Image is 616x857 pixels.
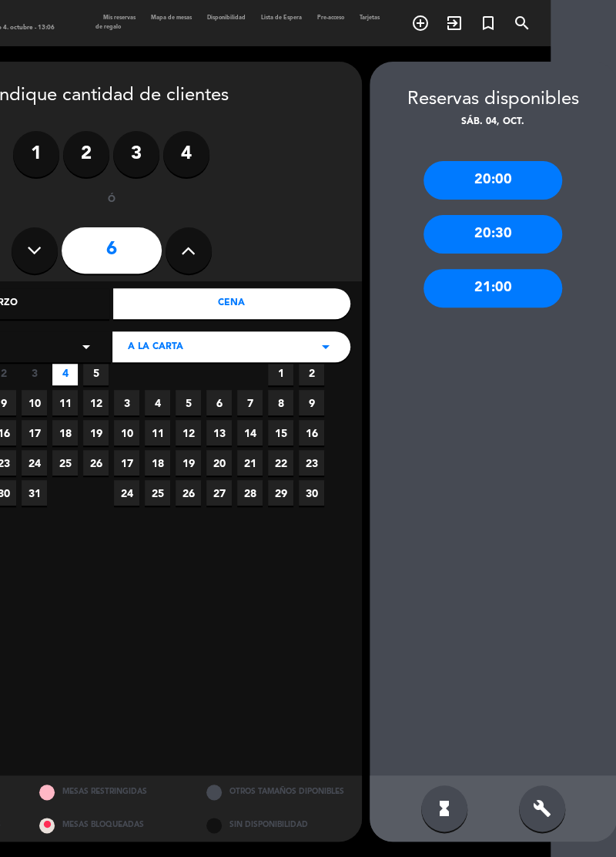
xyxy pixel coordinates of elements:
i: build [533,799,551,818]
span: Pre-acceso [310,15,352,21]
span: 24 [114,480,139,506]
label: 1 [13,131,59,177]
span: 25 [52,450,78,476]
i: hourglass_full [435,799,454,818]
span: Mis reservas [95,15,143,21]
span: 10 [114,420,139,445]
span: 11 [52,390,78,415]
i: chevron_right [256,295,272,311]
span: 30 [299,480,324,506]
span: 16 [299,420,324,445]
span: 25 [145,480,170,506]
span: 28 [237,480,263,506]
span: 24 [22,450,47,476]
span: 13 [206,420,232,445]
span: 31 [22,480,47,506]
span: 14 [237,420,263,445]
span: 21 [237,450,263,476]
span: 15 [268,420,293,445]
span: Mapa de mesas [143,15,199,21]
span: 23 [299,450,324,476]
span: 5 [176,390,201,415]
span: 3 [114,390,139,415]
span: A LA CARTA [128,340,183,355]
div: Cena [113,288,350,319]
span: 12 [83,390,109,415]
span: 5 [83,360,109,385]
span: 26 [83,450,109,476]
span: 19 [83,420,109,445]
i: arrow_drop_down [77,338,95,356]
span: 11 [145,420,170,445]
div: MESAS RESTRINGIDAS [28,775,195,808]
i: search [513,14,531,32]
i: exit_to_app [445,14,464,32]
span: 8 [268,390,293,415]
i: add_circle_outline [411,14,430,32]
span: 4 [145,390,170,415]
div: ó [86,193,136,208]
span: 1 [268,360,293,385]
span: Lista de Espera [253,15,310,21]
i: turned_in_not [479,14,497,32]
span: 9 [299,390,324,415]
span: Disponibilidad [199,15,253,21]
div: 21:00 [423,269,562,308]
div: SIN DISPONIBILIDAD [195,808,362,842]
div: 20:00 [423,161,562,200]
span: 22 [268,450,293,476]
span: 19 [176,450,201,476]
span: 20 [206,450,232,476]
div: OTROS TAMAÑOS DIPONIBLES [195,775,362,808]
span: 17 [114,450,139,476]
span: 18 [145,450,170,476]
span: 27 [206,480,232,506]
label: 3 [113,131,159,177]
span: 3 [22,360,47,385]
label: 2 [63,131,109,177]
span: 18 [52,420,78,445]
span: 4 [52,360,78,385]
i: arrow_drop_down [316,338,335,356]
span: 7 [237,390,263,415]
span: 29 [268,480,293,506]
span: 26 [176,480,201,506]
div: MESAS BLOQUEADAS [28,808,195,842]
span: 17 [22,420,47,445]
span: 2 [299,360,324,385]
span: 6 [206,390,232,415]
div: 20:30 [423,215,562,254]
span: 10 [22,390,47,415]
label: 4 [163,131,209,177]
span: 12 [176,420,201,445]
